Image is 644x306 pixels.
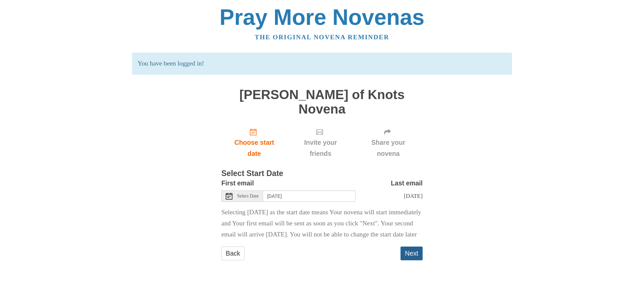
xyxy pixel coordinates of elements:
[228,137,280,159] span: Choose start date
[132,53,512,75] p: You have been logged in!
[221,178,254,189] label: First email
[263,190,356,202] input: Use the arrow keys to pick a date
[354,123,423,163] div: Click "Next" to confirm your start date first.
[220,5,425,30] a: Pray More Novenas
[237,194,259,199] span: Select Date
[255,34,389,41] a: The original novena reminder
[287,123,354,163] div: Click "Next" to confirm your start date first.
[404,192,423,199] span: [DATE]
[221,247,245,260] a: Back
[361,137,416,159] span: Share your novena
[294,137,347,159] span: Invite your friends
[391,178,423,189] label: Last email
[221,123,287,163] a: Choose start date
[400,247,423,260] button: Next
[221,207,423,240] p: Selecting [DATE] as the start date means Your novena will start immediately and Your first email ...
[221,169,423,178] h3: Select Start Date
[221,88,423,116] h1: [PERSON_NAME] of Knots Novena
